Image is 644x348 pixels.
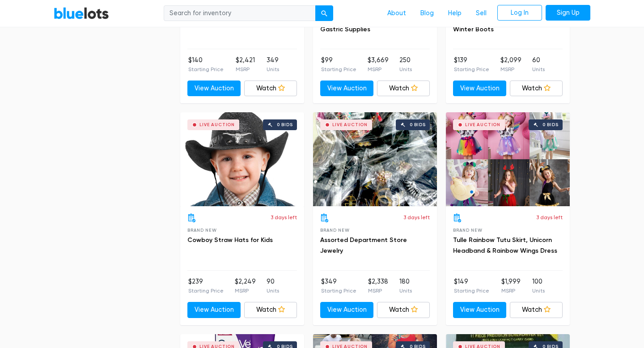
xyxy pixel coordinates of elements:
a: Assorted Department Store Jewelry [320,236,407,255]
input: Search for inventory [164,5,316,21]
li: 349 [267,55,279,73]
p: Units [267,65,279,73]
a: Watch [244,81,297,97]
li: $2,338 [368,277,388,295]
p: MSRP [236,65,255,73]
a: View Auction [453,81,506,97]
span: Brand New [187,228,216,233]
li: 100 [532,277,545,295]
p: 3 days left [271,213,297,221]
div: 0 bids [542,123,559,127]
a: BlueLots [54,7,109,20]
li: 250 [399,55,412,73]
li: $2,099 [500,55,521,73]
p: MSRP [368,65,389,73]
li: $140 [188,55,224,73]
a: Tulle Rainbow Tutu Skirt, Unicorn Headband & Rainbow Wings Dress [453,236,557,255]
a: View Auction [453,302,506,318]
li: $149 [454,277,489,295]
a: Live Auction 0 bids [313,112,437,206]
li: $2,249 [235,277,256,295]
a: Live Auction 0 bids [180,112,304,206]
div: 0 bids [410,123,426,127]
div: 0 bids [277,123,293,127]
p: Starting Price [188,287,224,295]
a: Watch [244,302,297,318]
p: Units [399,65,412,73]
p: 3 days left [536,213,563,221]
p: Starting Price [188,65,224,73]
a: View Auction [320,81,373,97]
li: $1,999 [501,277,521,295]
li: $99 [321,55,356,73]
li: 180 [399,277,412,295]
li: $239 [188,277,224,295]
p: Units [532,65,545,73]
a: Live Auction 0 bids [446,112,570,206]
p: Starting Price [454,65,489,73]
p: MSRP [500,65,521,73]
p: MSRP [368,287,388,295]
div: Live Auction [465,123,500,127]
div: Live Auction [199,123,235,127]
a: Watch [377,81,430,97]
a: Cowboy Straw Hats for Kids [187,236,273,244]
a: Kids Shimmer Faux Suede Sherpa Winter Boots [453,15,554,33]
p: Starting Price [321,287,356,295]
a: Watch [510,302,563,318]
a: Watch [377,302,430,318]
a: Sign Up [546,5,590,21]
li: $139 [454,55,489,73]
a: About [380,5,413,22]
li: $349 [321,277,356,295]
div: Live Auction [332,123,368,127]
li: $2,421 [236,55,255,73]
span: Brand New [320,228,349,233]
p: 3 days left [403,213,430,221]
a: View Auction [187,302,241,318]
a: Healthcare Mixed Lot Pediatric Gastric Supplies [320,15,415,33]
p: Starting Price [454,287,489,295]
a: Watch [510,81,563,97]
li: 60 [532,55,545,73]
p: MSRP [501,287,521,295]
p: MSRP [235,287,256,295]
a: View Auction [320,302,373,318]
li: 90 [267,277,279,295]
a: Help [441,5,469,22]
li: $3,669 [368,55,389,73]
span: Brand New [453,228,482,233]
a: Sell [469,5,494,22]
a: Log In [497,5,542,21]
a: Blog [413,5,441,22]
a: View Auction [187,81,241,97]
p: Units [399,287,412,295]
p: Units [267,287,279,295]
p: Starting Price [321,65,356,73]
p: Units [532,287,545,295]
